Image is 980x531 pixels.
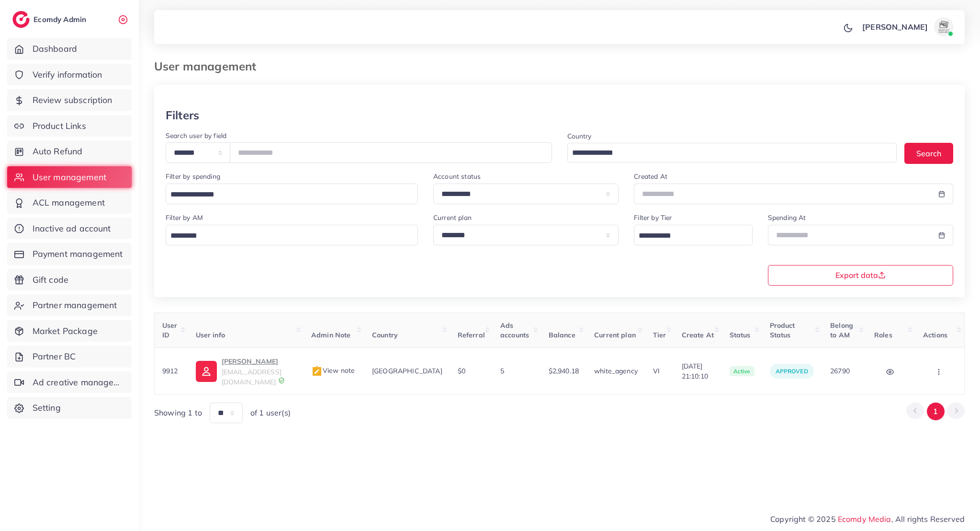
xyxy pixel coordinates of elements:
a: Ecomdy Media [838,514,891,524]
span: User ID [162,321,178,339]
span: 26790 [830,367,850,375]
span: , All rights Reserved [891,513,965,525]
label: Spending At [768,213,806,222]
span: View note [311,366,355,375]
span: Review subscription [33,94,113,106]
img: ic-user-info.36bf1079.svg [196,361,217,382]
a: Auto Refund [7,140,132,162]
span: white_agency [594,367,638,375]
span: approved [776,368,808,375]
div: Search for option [567,143,897,162]
p: [PERSON_NAME] [862,21,928,33]
span: Belong to AM [830,321,853,339]
span: Gift code [33,274,68,286]
a: Review subscription [7,89,132,111]
span: Dashboard [33,43,77,55]
label: Account status [433,172,481,181]
span: Actions [923,331,947,339]
span: [DATE] 21:10:10 [682,361,714,381]
span: User management [33,171,106,184]
span: [EMAIL_ADDRESS][DOMAIN_NAME] [222,368,282,386]
a: [PERSON_NAME]avatar [857,17,957,36]
label: Current plan [433,213,472,222]
span: active [730,366,755,377]
a: Gift code [7,269,132,291]
a: Product Links [7,115,132,137]
a: Setting [7,397,132,419]
span: Partner BC [33,350,76,363]
span: Auto Refund [33,145,83,158]
button: Go to page 1 [927,403,945,420]
a: logoEcomdy Admin [12,11,89,28]
h3: Filters [166,108,199,122]
a: ACL management [7,192,132,214]
input: Search for option [635,229,740,243]
a: Payment management [7,243,132,265]
span: Export data [835,271,886,279]
span: Country [372,331,398,339]
a: Verify information [7,64,132,86]
span: $0 [458,367,465,375]
input: Search for option [569,146,885,161]
div: Search for option [634,225,752,245]
div: Search for option [166,225,418,245]
a: Market Package [7,320,132,342]
span: Tier [653,331,666,339]
label: Filter by Tier [634,213,672,222]
span: Showing 1 to [154,407,202,418]
ul: Pagination [906,403,965,420]
label: Filter by AM [166,213,203,222]
span: Partner management [33,299,117,312]
img: 9CAL8B2pu8EFxCJHYAAAAldEVYdGRhdGU6Y3JlYXRlADIwMjItMTItMDlUMDQ6NTg6MzkrMDA6MDBXSlgLAAAAJXRFWHRkYXR... [278,377,285,384]
span: Create At [682,331,714,339]
span: Ad creative management [33,376,124,389]
input: Search for option [167,187,406,202]
a: Ad creative management [7,371,132,393]
span: Ads accounts [500,321,529,339]
img: admin_note.cdd0b510.svg [311,366,323,377]
h3: User management [154,59,264,73]
label: Filter by spending [166,172,220,181]
span: User info [196,331,225,339]
a: Partner management [7,294,132,316]
button: Export data [768,265,953,286]
span: VI [653,367,660,375]
span: Balance [549,331,575,339]
span: Current plan [594,331,636,339]
span: Status [730,331,751,339]
label: Search user by field [166,131,226,140]
button: Search [904,143,953,163]
label: Country [567,131,592,141]
span: $2,940.18 [549,367,579,375]
input: Search for option [167,229,406,243]
span: Product Status [770,321,795,339]
span: Copyright © 2025 [770,513,965,525]
span: Market Package [33,325,98,337]
span: 9912 [162,367,178,375]
span: Verify information [33,69,102,81]
a: Dashboard [7,38,132,60]
span: Roles [874,331,892,339]
span: of 1 user(s) [250,407,291,418]
span: 5 [500,367,504,375]
h2: Ecomdy Admin [34,15,89,24]
p: [PERSON_NAME] [222,356,296,367]
img: logo [12,11,30,28]
span: ACL management [33,196,105,209]
a: User management [7,166,132,188]
span: Admin Note [311,331,351,339]
span: Product Links [33,120,86,132]
a: [PERSON_NAME][EMAIL_ADDRESS][DOMAIN_NAME] [196,356,296,387]
img: avatar [934,17,953,36]
a: Partner BC [7,346,132,368]
span: [GEOGRAPHIC_DATA] [372,367,442,375]
span: Setting [33,402,61,414]
label: Created At [634,172,667,181]
span: Inactive ad account [33,222,111,235]
a: Inactive ad account [7,218,132,240]
span: Referral [458,331,485,339]
div: Search for option [166,184,418,204]
span: Payment management [33,248,123,260]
